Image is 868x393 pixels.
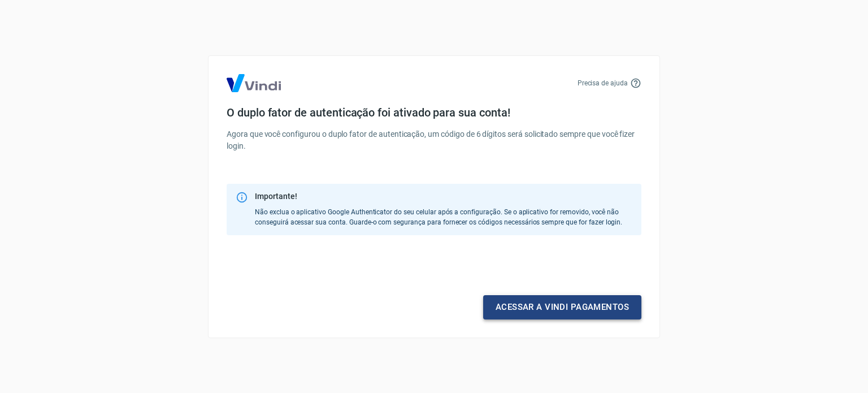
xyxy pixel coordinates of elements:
[483,295,641,319] a: Acessar a Vindi pagamentos
[227,128,641,152] p: Agora que você configurou o duplo fator de autenticação, um código de 6 dígitos será solicitado s...
[227,74,281,92] img: Logo Vind
[255,191,632,202] div: Importante!
[255,187,632,232] div: Não exclua o aplicativo Google Authenticator do seu celular após a configuração. Se o aplicativo ...
[227,106,641,119] h4: O duplo fator de autenticação foi ativado para sua conta!
[578,78,628,88] p: Precisa de ajuda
